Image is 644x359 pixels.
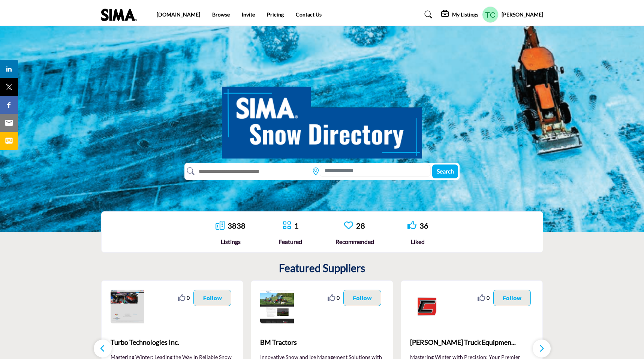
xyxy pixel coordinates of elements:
img: Turbo Technologies Inc. [111,290,144,323]
a: Go to Recommended [344,221,353,231]
div: Recommended [335,237,374,246]
a: 36 [419,221,428,230]
a: [PERSON_NAME] Truck Equipmen... [410,332,534,353]
span: Turbo Technologies Inc. [111,337,234,347]
a: Pricing [267,11,284,18]
p: Follow [503,294,522,302]
div: Liked [407,237,428,246]
button: Follow [193,290,231,306]
span: Search [437,168,454,175]
a: 3838 [228,221,246,230]
img: SIMA Snow Directory [222,78,422,159]
img: Rectangle%203585.svg [306,166,310,177]
img: BM Tractors [260,290,294,323]
h5: [PERSON_NAME] [502,11,543,18]
h5: My Listings [452,11,478,18]
i: Go to Liked [407,221,416,230]
div: Listings [216,237,246,246]
a: Search [417,9,437,21]
img: Casper's Truck Equipment [410,290,444,323]
a: Contact Us [296,11,322,18]
span: 0 [337,294,340,302]
span: [PERSON_NAME] Truck Equipmen... [410,337,534,347]
button: Search [432,165,458,178]
span: 0 [487,294,490,302]
a: Invite [242,11,255,18]
button: Follow [343,290,381,306]
a: 28 [356,221,365,230]
p: Follow [353,294,372,302]
button: Show hide supplier dropdown [482,6,499,23]
span: BM Tractors [260,337,384,347]
a: [DOMAIN_NAME] [157,11,200,18]
b: Casper's Truck Equipment [410,332,534,353]
a: Go to Featured [282,221,291,231]
div: My Listings [441,10,478,19]
a: Browse [212,11,230,18]
span: 0 [187,294,190,302]
div: Featured [279,237,302,246]
h2: Featured Suppliers [279,262,365,275]
button: Follow [493,290,531,306]
img: Site Logo [101,9,141,21]
a: BM Tractors [260,332,384,353]
a: 1 [294,221,299,230]
a: Turbo Technologies Inc. [111,332,234,353]
p: Follow [203,294,222,302]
